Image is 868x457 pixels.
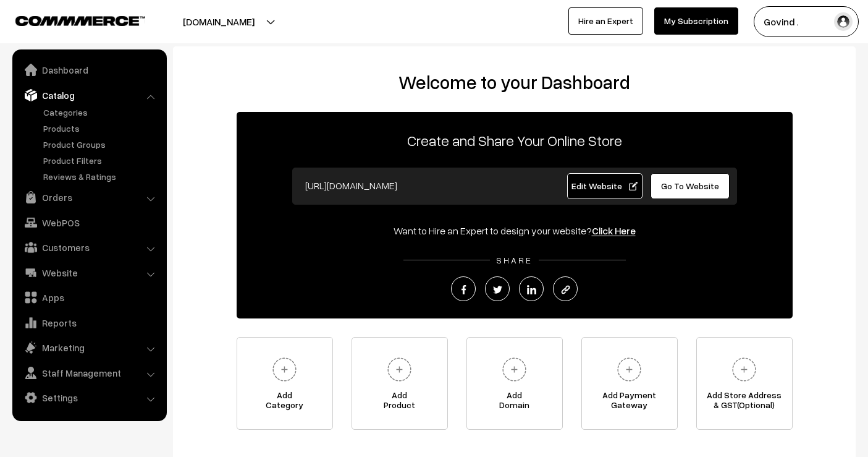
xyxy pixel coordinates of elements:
[581,337,678,430] a: Add PaymentGateway
[40,154,162,167] a: Product Filters
[237,223,793,238] div: Want to Hire an Expert to design your website?
[15,262,162,284] a: Website
[651,173,730,199] a: Go To Website
[582,390,677,415] span: Add Payment Gateway
[15,286,162,309] a: Apps
[497,352,531,387] img: plus.svg
[15,211,162,234] a: WebPOS
[490,255,539,265] span: SHARE
[40,170,162,183] a: Reviews & Ratings
[15,84,162,106] a: Catalog
[268,352,301,387] img: plus.svg
[697,390,792,415] span: Add Store Address & GST(Optional)
[696,337,793,430] a: Add Store Address& GST(Optional)
[40,138,162,151] a: Product Groups
[568,7,643,35] a: Hire an Expert
[140,6,298,37] button: [DOMAIN_NAME]
[727,352,761,387] img: plus.svg
[15,12,124,27] a: COMMMERCE
[15,16,145,25] img: COMMMERCE
[567,173,643,199] a: Edit Website
[15,236,162,258] a: Customers
[466,337,563,430] a: AddDomain
[754,6,859,37] button: Govind .
[661,181,719,191] span: Go To Website
[237,390,332,415] span: Add Category
[40,106,162,119] a: Categories
[654,7,738,35] a: My Subscription
[40,122,162,135] a: Products
[352,390,447,415] span: Add Product
[834,12,853,31] img: user
[15,387,162,409] a: Settings
[352,337,448,430] a: AddProduct
[467,390,562,415] span: Add Domain
[15,59,162,81] a: Dashboard
[382,352,416,387] img: plus.svg
[15,312,162,334] a: Reports
[185,71,843,93] h2: Welcome to your Dashboard
[237,129,793,152] p: Create and Share Your Online Store
[15,186,162,208] a: Orders
[571,181,638,191] span: Edit Website
[592,224,636,237] a: Click Here
[15,336,162,359] a: Marketing
[237,337,333,430] a: AddCategory
[612,352,646,387] img: plus.svg
[15,362,162,384] a: Staff Management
